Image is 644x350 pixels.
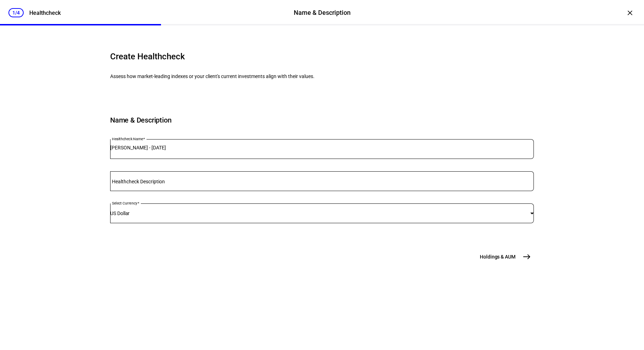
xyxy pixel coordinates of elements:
span: US Dollar [110,210,130,216]
mat-label: Select Currency [112,201,137,206]
h4: Create Healthcheck [110,51,322,62]
div: × [624,7,636,18]
mat-label: Healthcheck Description [112,179,165,184]
h6: Name & Description [110,115,534,125]
mat-icon: east [523,253,531,261]
div: Name & Description [294,8,351,17]
p: Assess how market-leading indexes or your client's current investments align with their values. [110,73,322,79]
span: Holdings & AUM [480,253,515,260]
div: 1/4 [8,8,24,17]
button: Holdings & AUM [476,250,534,264]
mat-label: Healthcheck Name [112,137,143,141]
div: Healthcheck [29,10,61,16]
